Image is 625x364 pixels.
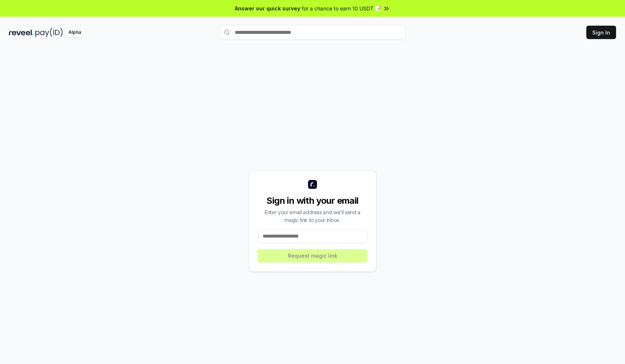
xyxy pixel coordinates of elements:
[302,4,381,12] span: for a chance to earn 10 USDT 📝
[258,195,367,207] div: Sign in with your email
[258,208,367,224] div: Enter your email address and we’ll send a magic link to your inbox.
[35,28,63,37] img: pay_id
[308,180,317,189] img: logo_small
[9,28,34,37] img: reveel_dark
[586,26,616,39] button: Sign In
[64,28,85,37] div: Alpha
[235,4,300,12] span: Answer our quick survey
